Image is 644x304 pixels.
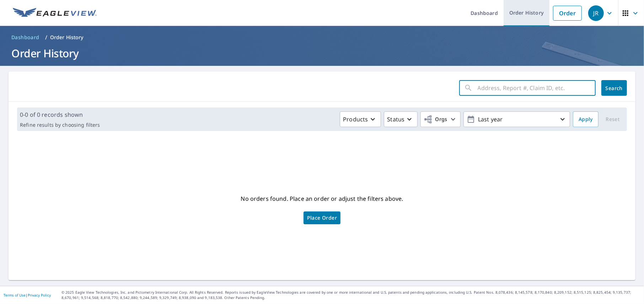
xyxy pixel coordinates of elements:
button: Apply [573,111,599,127]
a: Order [553,6,582,21]
p: Products [343,115,368,124]
span: Apply [579,115,593,124]
nav: breadcrumb [9,32,635,43]
div: JR [588,5,604,21]
p: Order History [50,34,84,41]
button: Products [340,111,381,127]
p: | [4,293,51,297]
button: Orgs [420,111,461,127]
button: Status [384,111,418,127]
li: / [45,33,47,42]
p: No orders found. Place an order or adjust the filters above. [241,193,403,204]
a: Dashboard [9,32,42,43]
p: Last year [475,113,558,126]
span: Dashboard [11,34,39,41]
span: Place Order [307,216,337,220]
h1: Order History [9,46,635,61]
a: Privacy Policy [28,293,51,298]
p: Status [387,115,404,124]
button: Last year [463,111,570,127]
p: 0-0 of 0 records shown [20,110,100,119]
span: Search [607,85,621,91]
a: Terms of Use [4,293,26,298]
button: Search [601,80,627,96]
p: © 2025 Eagle View Technologies, Inc. and Pictometry International Corp. All Rights Reserved. Repo... [61,290,640,300]
img: EV Logo [13,8,97,19]
span: Orgs [424,115,447,124]
input: Address, Report #, Claim ID, etc. [478,78,596,98]
a: Place Order [304,211,340,224]
p: Refine results by choosing filters [20,122,100,128]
